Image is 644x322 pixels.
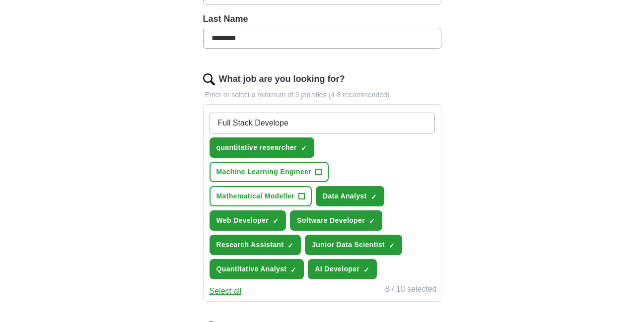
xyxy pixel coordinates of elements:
button: Junior Data Scientist✓ [305,235,402,255]
button: Mathematical Modeller [210,186,312,206]
img: search.png [203,73,215,85]
input: Type a job title and press enter [210,113,435,133]
button: Research Assistant✓ [210,235,301,255]
button: Machine Learning Engineer [210,162,329,182]
span: ✓ [290,266,296,274]
span: Junior Data Scientist [312,240,385,250]
span: Software Developer [297,215,365,226]
button: quantitative researcher✓ [210,137,314,158]
span: ✓ [301,144,307,152]
span: AI Developer [315,264,359,274]
span: Machine Learning Engineer [216,167,312,177]
span: ✓ [287,242,293,250]
button: AI Developer✓ [308,259,377,279]
div: 8 / 10 selected [385,283,436,297]
button: Select all [210,285,242,297]
span: ✓ [389,242,395,250]
span: Research Assistant [216,240,284,250]
button: Software Developer✓ [290,210,382,231]
span: Mathematical Modeller [216,191,295,201]
button: Web Developer✓ [210,210,286,231]
span: Quantitative Analyst [216,264,287,274]
label: What job are you looking for? [219,72,345,86]
span: Data Analyst [323,191,367,201]
button: Data Analyst✓ [316,186,384,206]
span: ✓ [273,217,279,225]
button: Quantitative Analyst✓ [210,259,304,279]
span: quantitative researcher [216,142,297,153]
span: Web Developer [216,215,269,226]
span: ✓ [371,193,377,201]
p: Enter or select a minimum of 3 job titles (4-8 recommended) [203,90,441,100]
span: ✓ [369,217,375,225]
span: ✓ [363,266,369,274]
label: Last Name [203,12,441,26]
